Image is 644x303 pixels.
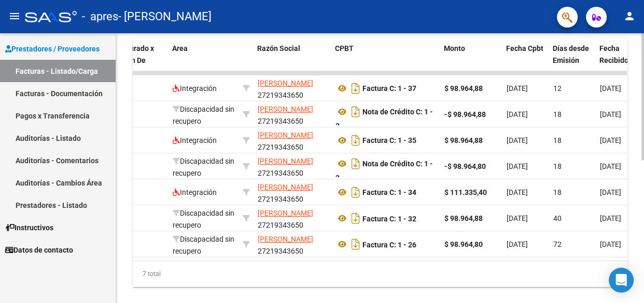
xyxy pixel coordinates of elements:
[553,44,589,64] span: Días desde Emisión
[444,214,483,222] strong: $ 98.964,88
[258,183,313,191] span: [PERSON_NAME]
[172,44,188,52] span: Area
[258,77,327,99] div: 27219343650
[258,129,327,151] div: 27219343650
[507,214,528,222] span: [DATE]
[600,214,621,222] span: [DATE]
[5,43,100,55] span: Prestadores / Proveedores
[258,103,327,125] div: 27219343650
[507,188,528,196] span: [DATE]
[507,162,528,170] span: [DATE]
[253,37,331,83] datatable-header-cell: Razón Social
[599,44,628,64] span: Fecha Recibido
[600,240,621,248] span: [DATE]
[335,160,433,182] strong: Nota de Crédito C: 1 - 2
[444,110,486,118] strong: -$ 98.964,88
[349,80,362,97] i: Descargar documento
[362,240,416,248] strong: Factura C: 1 - 26
[5,222,53,233] span: Instructivos
[362,136,416,144] strong: Factura C: 1 - 35
[349,132,362,149] i: Descargar documento
[595,37,642,83] datatable-header-cell: Fecha Recibido
[600,84,621,93] span: [DATE]
[553,136,562,144] span: 18
[258,235,313,243] span: [PERSON_NAME]
[173,235,234,255] span: Discapacidad sin recupero
[549,37,595,83] datatable-header-cell: Días desde Emisión
[362,188,416,196] strong: Factura C: 1 - 34
[623,10,636,22] mat-icon: person
[111,37,168,83] datatable-header-cell: Facturado x Orden De
[444,44,465,52] span: Monto
[600,136,621,144] span: [DATE]
[173,105,234,125] span: Discapacidad sin recupero
[257,44,300,52] span: Razón Social
[444,162,486,170] strong: -$ 98.964,80
[349,155,362,172] i: Descargar documento
[507,240,528,248] span: [DATE]
[173,84,217,93] span: Integración
[335,108,433,130] strong: Nota de Crédito C: 1 - 3
[133,261,627,287] div: 7 total
[444,84,483,93] strong: $ 98.964,88
[258,131,313,139] span: [PERSON_NAME]
[173,209,234,229] span: Discapacidad sin recupero
[173,136,217,144] span: Integración
[609,268,634,293] div: Open Intercom Messenger
[118,5,212,28] span: - [PERSON_NAME]
[5,244,73,256] span: Datos de contacto
[507,110,528,118] span: [DATE]
[82,5,118,28] span: - apres
[444,240,483,248] strong: $ 98.964,80
[258,105,313,113] span: [PERSON_NAME]
[173,188,217,196] span: Integración
[440,37,502,83] datatable-header-cell: Monto
[553,84,562,93] span: 12
[600,110,621,118] span: [DATE]
[349,210,362,227] i: Descargar documento
[444,188,487,196] strong: $ 111.335,40
[600,162,621,170] span: [DATE]
[168,37,238,83] datatable-header-cell: Area
[553,214,562,222] span: 40
[258,209,313,217] span: [PERSON_NAME]
[507,84,528,93] span: [DATE]
[258,233,327,255] div: 27219343650
[553,240,562,248] span: 72
[335,44,354,52] span: CPBT
[444,136,483,144] strong: $ 98.964,88
[506,44,543,52] span: Fecha Cpbt
[362,84,416,93] strong: Factura C: 1 - 37
[349,103,362,120] i: Descargar documento
[331,37,440,83] datatable-header-cell: CPBT
[258,155,327,177] div: 27219343650
[8,10,21,22] mat-icon: menu
[507,136,528,144] span: [DATE]
[362,214,416,222] strong: Factura C: 1 - 32
[258,157,313,165] span: [PERSON_NAME]
[502,37,549,83] datatable-header-cell: Fecha Cpbt
[173,157,234,177] span: Discapacidad sin recupero
[258,181,327,203] div: 27219343650
[258,207,327,229] div: 27219343650
[349,184,362,201] i: Descargar documento
[258,79,313,87] span: [PERSON_NAME]
[553,110,562,118] span: 18
[553,188,562,196] span: 18
[115,44,154,64] span: Facturado x Orden De
[553,162,562,170] span: 18
[349,236,362,253] i: Descargar documento
[600,188,621,196] span: [DATE]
